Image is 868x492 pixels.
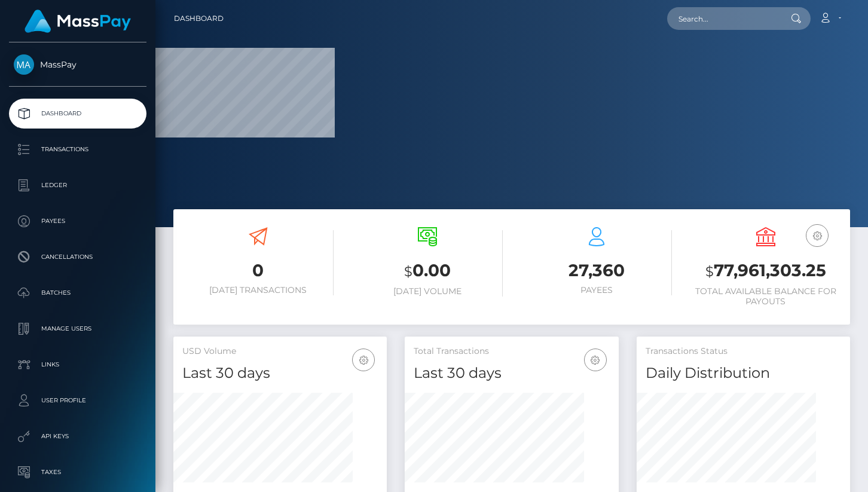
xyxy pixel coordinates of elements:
[9,314,146,344] a: Manage Users
[690,259,841,283] h3: 77,961,303.25
[690,286,841,307] h6: Total Available Balance for Payouts
[174,6,224,31] a: Dashboard
[14,176,142,194] p: Ledger
[9,59,146,70] span: MassPay
[9,278,146,308] a: Batches
[9,206,146,236] a: Payees
[667,7,780,30] input: Search...
[646,363,841,384] h4: Daily Distribution
[14,212,142,230] p: Payees
[14,392,142,410] p: User Profile
[25,10,131,33] img: MassPay Logo
[414,346,609,357] h5: Total Transactions
[14,54,34,75] img: MassPay
[521,285,672,295] h6: Payees
[521,259,672,282] h3: 27,360
[14,427,142,445] p: API Keys
[9,170,146,200] a: Ledger
[9,242,146,272] a: Cancellations
[352,259,503,283] h3: 0.00
[14,356,142,374] p: Links
[9,421,146,451] a: API Keys
[182,363,378,384] h4: Last 30 days
[14,140,142,158] p: Transactions
[14,248,142,266] p: Cancellations
[14,105,142,123] p: Dashboard
[9,99,146,129] a: Dashboard
[14,320,142,338] p: Manage Users
[182,259,334,282] h3: 0
[404,263,412,280] small: $
[414,363,609,384] h4: Last 30 days
[14,284,142,302] p: Batches
[705,263,714,280] small: $
[646,346,841,357] h5: Transactions Status
[352,286,503,297] h6: [DATE] Volume
[14,463,142,481] p: Taxes
[182,285,334,295] h6: [DATE] Transactions
[9,135,146,164] a: Transactions
[9,350,146,380] a: Links
[182,346,378,357] h5: USD Volume
[9,457,146,487] a: Taxes
[9,386,146,415] a: User Profile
